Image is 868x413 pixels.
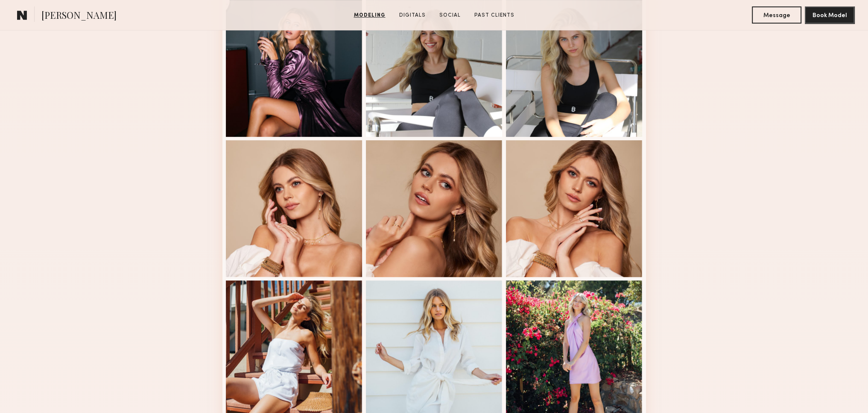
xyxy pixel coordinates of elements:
button: Message [752,6,801,24]
a: Digitals [396,12,429,19]
a: Book Model [805,11,854,18]
button: Book Model [805,6,854,24]
span: [PERSON_NAME] [41,9,117,24]
a: Modeling [351,12,389,19]
a: Social [436,12,464,19]
a: Past Clients [471,12,518,19]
